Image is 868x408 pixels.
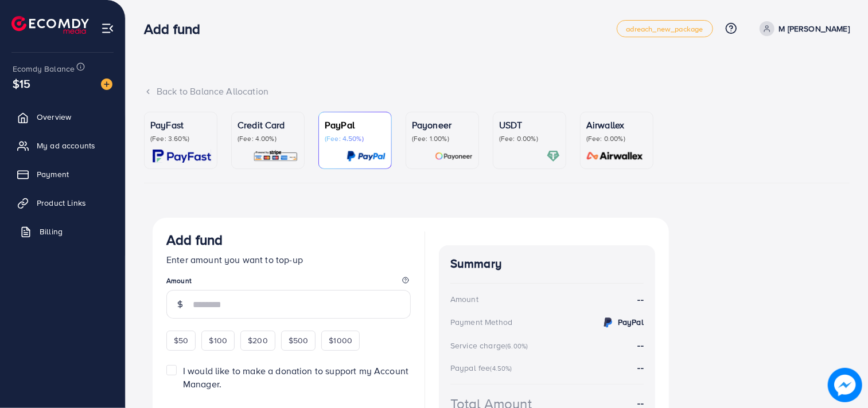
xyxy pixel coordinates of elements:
small: (6.00%) [505,342,528,351]
p: Payoneer [412,118,473,132]
img: card [347,150,386,163]
span: Billing [40,226,63,237]
p: (Fee: 4.00%) [238,134,298,143]
div: Back to Balance Allocation [144,85,850,98]
img: card [153,150,211,163]
img: card [547,150,560,163]
div: Payment Method [450,316,512,328]
p: (Fee: 0.00%) [586,134,647,143]
strong: -- [638,293,644,306]
a: M [PERSON_NAME] [755,21,850,36]
img: credit [601,316,615,329]
span: $1000 [329,335,352,346]
img: card [583,150,647,163]
span: My ad accounts [37,140,95,151]
a: Payment [9,163,116,186]
h4: Summary [450,257,644,271]
p: Enter amount you want to top-up [166,253,411,266]
img: logo [11,16,89,34]
legend: Amount [166,276,411,290]
h3: Add fund [166,232,223,248]
p: Credit Card [238,118,298,132]
p: PayFast [150,118,211,132]
p: (Fee: 0.00%) [499,134,560,143]
span: Overview [37,111,71,123]
span: $50 [174,335,188,346]
img: image [101,79,112,90]
strong: -- [638,339,644,351]
span: adreach_new_package [626,25,703,33]
p: (Fee: 4.50%) [325,134,386,143]
span: $500 [289,335,309,346]
span: Product Links [37,197,86,209]
a: Product Links [9,191,116,214]
a: Overview [9,105,116,128]
span: $100 [209,335,227,346]
p: Airwallex [586,118,647,132]
div: Paypal fee [450,362,516,374]
img: card [253,150,298,163]
a: My ad accounts [9,134,116,157]
h3: Add fund [144,21,209,37]
p: M [PERSON_NAME] [779,22,850,36]
a: Billing [9,220,116,243]
strong: PayPal [618,316,644,328]
strong: -- [638,361,644,374]
img: card [435,150,473,163]
p: (Fee: 3.60%) [150,134,211,143]
img: image [828,368,862,402]
small: (4.50%) [491,364,512,373]
span: $200 [248,335,268,346]
img: menu [101,22,114,35]
p: USDT [499,118,560,132]
p: PayPal [325,118,386,132]
span: Ecomdy Balance [13,63,75,74]
div: Amount [450,293,478,305]
span: $15 [13,75,30,92]
a: adreach_new_package [617,20,713,37]
span: Payment [37,168,69,180]
span: I would like to make a donation to support my Account Manager. [183,364,408,390]
div: Service charge [450,340,531,351]
p: (Fee: 1.00%) [412,134,473,143]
